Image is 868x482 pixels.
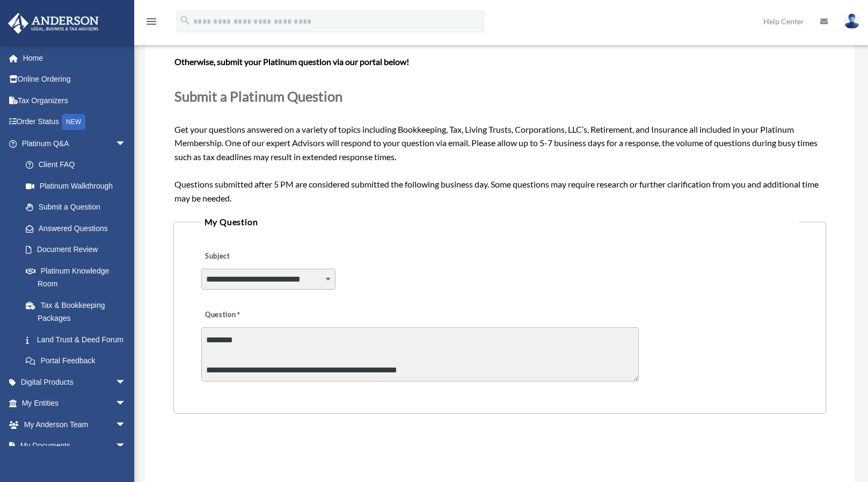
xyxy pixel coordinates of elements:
[8,435,142,457] a: My Documentsarrow_drop_down
[174,13,825,203] span: Get your questions answered on a variety of topics including Bookkeeping, Tax, Living Trusts, Cor...
[174,56,409,67] b: Otherwise, submit your Platinum question via our portal below!
[201,249,303,264] label: Subject
[15,294,142,329] a: Tax & Bookkeeping Packages
[8,69,142,90] a: Online Ordering
[115,435,137,457] span: arrow_drop_down
[8,47,142,69] a: Home
[8,414,142,435] a: My Anderson Teamarrow_drop_down
[115,371,137,393] span: arrow_drop_down
[15,260,142,294] a: Platinum Knowledge Room
[5,13,102,34] img: Anderson Advisors Platinum Portal
[8,111,142,133] a: Order StatusNEW
[15,329,142,350] a: Land Trust & Deed Forum
[201,307,285,322] label: Question
[15,239,142,261] a: Document Review
[8,133,142,154] a: Platinum Q&Aarrow_drop_down
[174,88,342,104] span: Submit a Platinum Question
[115,133,137,155] span: arrow_drop_down
[8,371,142,393] a: Digital Productsarrow_drop_down
[115,393,137,415] span: arrow_drop_down
[15,154,142,176] a: Client FAQ
[15,350,142,372] a: Portal Feedback
[145,15,158,28] i: menu
[200,214,800,229] legend: My Question
[15,218,142,239] a: Answered Questions
[844,13,860,29] img: User Pic
[115,414,137,436] span: arrow_drop_down
[8,393,142,414] a: My Entitiesarrow_drop_down
[179,15,191,26] i: search
[62,114,85,130] div: NEW
[8,90,142,111] a: Tax Organizers
[145,19,158,28] a: menu
[15,175,142,197] a: Platinum Walkthrough
[15,197,137,218] a: Submit a Question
